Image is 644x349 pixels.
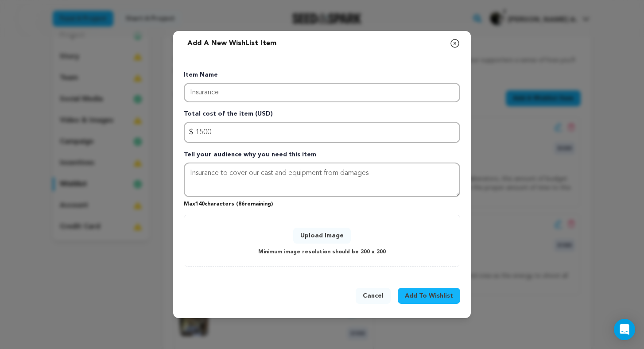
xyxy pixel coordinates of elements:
[189,127,193,138] span: $
[398,288,460,304] button: Add To Wishlist
[614,319,635,340] div: Open Intercom Messenger
[405,291,453,300] span: Add To Wishlist
[258,247,386,257] p: Minimum image resolution should be 300 x 300
[184,163,460,197] textarea: Tell your audience why you need this item
[356,288,391,304] button: Cancel
[184,35,280,52] h2: Add a new WishList item
[195,202,205,207] span: 140
[293,228,351,244] button: Upload Image
[184,109,460,122] p: Total cost of the item (USD)
[184,83,460,102] input: Enter item name
[184,197,460,208] p: Max characters ( remaining)
[184,150,460,163] p: Tell your audience why you need this item
[184,70,460,83] p: Item Name
[184,122,460,143] input: Enter total cost of the item
[238,202,244,207] span: 86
